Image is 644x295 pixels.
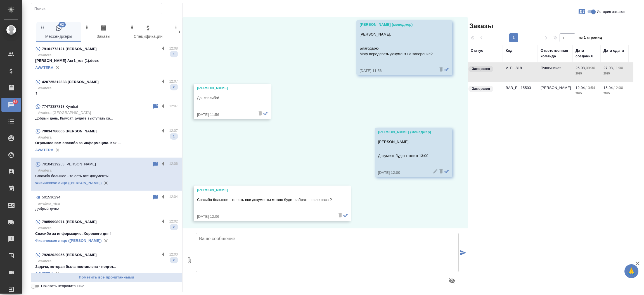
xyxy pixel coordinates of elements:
[42,195,60,200] p: 501536294
[35,140,178,146] p: Огромное вам спасибо за информацию. Как ...
[152,103,159,110] div: Пометить непрочитанным
[472,66,490,72] p: Завершен
[169,161,178,167] p: 12:06
[197,85,252,91] div: [PERSON_NAME]
[169,79,178,84] p: 12:07
[603,86,614,90] p: 15.04,
[624,264,638,278] button: 🙏
[627,265,636,277] span: 🙏
[38,52,178,58] p: Awatera
[603,71,626,76] p: 2025
[35,148,53,152] a: AWATERA
[197,197,332,203] p: Спасибо большое - то есть все документы можно будет забрать после часа ?
[42,79,99,85] p: 420725312333 [PERSON_NAME]
[170,134,178,139] span: 1
[468,65,500,73] div: Выставляет КМ при направлении счета или после выполнения всех работ/сдачи заказа клиенту. Окончат...
[31,158,182,191] div: 79104319253 [PERSON_NAME]12:06AwateraСпасибо большое - то есть все документы ...Физическое лицо (...
[169,46,178,51] p: 12:08
[31,75,182,100] div: 420725312333 [PERSON_NAME]12:07Awatera?2
[586,66,595,70] p: 09:30
[471,48,483,53] div: Статус
[360,32,433,37] p: [PERSON_NAME],
[169,252,178,257] p: 12:00
[40,25,78,40] span: Мессенджеры
[506,48,512,53] div: Код
[38,201,178,206] p: awatera_visa
[378,153,433,159] p: Документ будет готов к 13:00
[53,146,62,154] button: Удалить привязку
[102,179,110,187] button: Удалить привязку
[614,66,623,70] p: 11:00
[472,86,490,92] p: Завершен
[360,46,433,57] p: Благодарю! Могу передавать документ на заверение?
[53,270,62,278] button: Удалить привязку
[1,98,21,112] a: 62
[42,219,97,225] p: 79859998971 [PERSON_NAME]
[360,22,433,27] div: [PERSON_NAME] (менеджер)
[84,25,122,40] span: Заказы
[31,42,182,75] div: 79161772121 [PERSON_NAME]12:08Awatera[PERSON_NAME] Акт1_rus (1).docx1AWATERA
[378,139,433,145] p: [PERSON_NAME],
[31,125,182,158] div: 79034786666 [PERSON_NAME]12:07AwateraОгромное вам спасибо за информацию. Как ...1AWATERA
[152,161,159,168] div: Пометить непрочитанным
[576,86,586,90] p: 12.04,
[468,85,500,93] div: Выставляет КМ при направлении счета или после выполнения всех работ/сдачи заказа клиенту. Окончат...
[42,161,96,167] p: 79104319253 [PERSON_NAME]
[152,194,159,201] div: Пометить непрочитанным
[38,110,178,116] p: Awatera [GEOGRAPHIC_DATA]
[42,128,97,134] p: 79034786666 [PERSON_NAME]
[35,58,178,64] p: [PERSON_NAME] Акт1_rus (1).docx
[34,274,179,281] span: Пометить все прочитанными
[576,71,598,76] p: 2025
[35,264,178,270] p: Задача, которая была поставлена - подгот...
[31,215,182,248] div: 79859998971 [PERSON_NAME]12:02AwateraСпасибо за информацию. Хорошего дня!2Физическое лицо ([PERSO...
[38,85,178,91] p: Awatera
[35,271,53,276] a: AWATERA
[169,128,178,134] p: 12:07
[378,129,433,135] div: [PERSON_NAME] (менеджер)
[170,257,178,263] span: 2
[468,22,493,31] span: Заказы
[58,22,66,27] span: 62
[170,224,178,230] span: 2
[586,86,595,90] p: 13:54
[38,168,178,173] p: Awatera
[541,48,570,59] div: Ответственная команда
[38,258,178,264] p: Awatera
[603,48,624,53] div: Дата сдачи
[31,191,182,215] div: 50153629412:04awatera_visaДобрый день!
[31,273,182,282] button: Пометить все прочитанными
[170,84,178,90] span: 2
[360,68,433,74] div: [DATE] 11:56
[35,206,178,212] p: Добрый день!
[35,116,178,121] p: Добрый день, Кымбат. Будете выступать ка...
[42,104,78,109] p: 77473387813 Kymbat
[42,252,97,258] p: 79262029055 [PERSON_NAME]
[503,82,538,102] td: BAB_FL-15503
[31,248,182,281] div: 79262029055 [PERSON_NAME]12:00AwateraЗадача, которая была поставлена - подгот...2AWATERA
[576,66,586,70] p: 25.08,
[575,5,589,18] button: Заявки
[10,99,21,105] span: 62
[38,135,178,140] p: Awatera
[35,91,178,97] p: ?
[102,237,110,245] button: Удалить привязку
[169,219,178,224] p: 12:02
[174,25,212,40] span: Клиенты
[35,181,102,185] a: Физическое лицо ([PERSON_NAME])
[197,112,252,118] div: [DATE] 11:56
[42,46,97,52] p: 79161772121 [PERSON_NAME]
[35,173,178,179] p: Спасибо большое - то есть все документы ...
[576,91,598,96] p: 2025
[35,238,102,243] a: Физическое лицо ([PERSON_NAME])
[169,194,178,200] p: 12:04
[35,65,53,70] a: AWATERA
[603,91,626,96] p: 2025
[614,86,623,90] p: 12:00
[41,283,84,289] span: Показать непрочитанные
[40,25,45,30] svg: Зажми и перетащи, чтобы поменять порядок вкладок
[197,214,332,219] div: [DATE] 12:06
[129,25,167,40] span: Спецификации
[129,25,135,30] svg: Зажми и перетащи, чтобы поменять порядок вкладок
[576,48,598,59] div: Дата создания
